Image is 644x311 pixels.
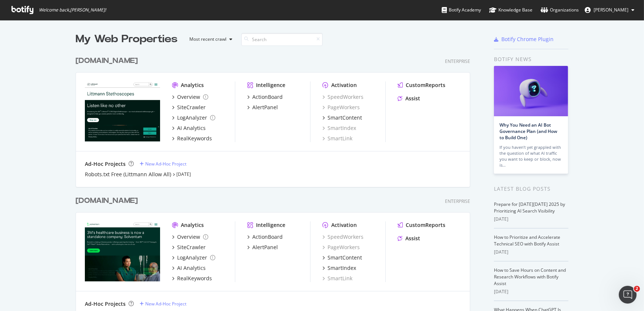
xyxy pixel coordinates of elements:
div: AlertPanel [252,244,278,251]
a: ActionBoard [247,233,283,241]
a: Why You Need an AI Bot Governance Plan (and How to Build One) [499,122,557,141]
a: Assist [398,235,420,242]
div: PageWorkers [322,104,360,111]
div: [DATE] [494,288,568,295]
a: SmartLink [322,135,352,142]
div: SmartIndex [328,264,356,272]
div: LogAnalyzer [177,254,207,261]
div: Assist [405,95,420,102]
div: [DATE] [494,249,568,255]
div: Analytics [181,221,204,229]
a: [DOMAIN_NAME] [76,56,141,66]
div: Overview [177,93,200,101]
div: Knowledge Base [489,6,532,14]
div: AI Analytics [177,124,206,132]
a: AlertPanel [247,244,278,251]
a: ActionBoard [247,93,283,101]
a: New Ad-Hoc Project [140,301,186,307]
div: Enterprise [445,58,470,64]
img: solventum.com [85,221,160,281]
div: RealKeywords [177,275,212,282]
a: CustomReports [398,81,445,89]
a: SiteCrawler [172,244,206,251]
a: SmartIndex [322,264,356,272]
a: Overview [172,233,208,241]
span: Travis Yano [594,7,628,13]
div: New Ad-Hoc Project [145,301,186,307]
div: SiteCrawler [177,244,206,251]
img: www.littmann.com [85,81,160,141]
div: SiteCrawler [177,104,206,111]
div: LogAnalyzer [177,114,207,121]
div: SmartContent [328,254,362,261]
div: Organizations [541,6,579,14]
input: Search [241,33,323,46]
a: AI Analytics [172,264,206,272]
a: AlertPanel [247,104,278,111]
iframe: Intercom live chat [619,286,637,304]
a: Overview [172,93,208,101]
div: AI Analytics [177,264,206,272]
a: How to Save Hours on Content and Research Workflows with Botify Assist [494,267,566,287]
div: [DOMAIN_NAME] [76,56,138,66]
div: RealKeywords [177,135,212,142]
a: SiteCrawler [172,104,206,111]
a: New Ad-Hoc Project [140,161,186,167]
div: [DOMAIN_NAME] [76,195,138,206]
div: Intelligence [256,81,285,89]
div: Activation [331,81,357,89]
div: Overview [177,233,200,241]
a: SmartContent [322,114,362,121]
a: AI Analytics [172,124,206,132]
span: 2 [634,286,640,292]
div: Botify Chrome Plugin [501,36,554,43]
div: Botify news [494,55,568,63]
img: Why You Need an AI Bot Governance Plan (and How to Build One) [494,66,568,116]
div: My Web Properties [76,32,177,47]
div: Botify Academy [442,6,481,14]
a: SpeedWorkers [322,93,364,101]
div: New Ad-Hoc Project [145,161,186,167]
div: ActionBoard [252,93,283,101]
a: RealKeywords [172,275,212,282]
div: Enterprise [445,198,470,204]
div: Ad-Hoc Projects [85,300,126,308]
a: [DATE] [176,171,191,177]
div: AlertPanel [252,104,278,111]
a: LogAnalyzer [172,114,215,121]
a: SmartIndex [322,124,356,132]
div: [DATE] [494,216,568,223]
div: SmartContent [328,114,362,121]
button: Most recent crawl [183,33,235,45]
div: CustomReports [406,221,445,229]
a: Botify Chrome Plugin [494,36,554,43]
a: SmartLink [322,275,352,282]
a: Robots.txt Free (Littmann Allow All) [85,171,171,178]
a: Prepare for [DATE][DATE] 2025 by Prioritizing AI Search Visibility [494,201,565,214]
div: Activation [331,221,357,229]
a: RealKeywords [172,135,212,142]
a: Assist [398,95,420,102]
div: If you haven’t yet grappled with the question of what AI traffic you want to keep or block, now is… [499,144,562,168]
div: CustomReports [406,81,445,89]
a: CustomReports [398,221,445,229]
div: Ad-Hoc Projects [85,160,126,168]
div: Most recent crawl [189,37,226,41]
a: PageWorkers [322,244,360,251]
div: Latest Blog Posts [494,185,568,193]
div: Analytics [181,81,204,89]
a: LogAnalyzer [172,254,215,261]
a: [DOMAIN_NAME] [76,195,141,206]
a: SpeedWorkers [322,233,364,241]
div: ActionBoard [252,233,283,241]
a: How to Prioritize and Accelerate Technical SEO with Botify Assist [494,234,560,247]
span: Welcome back, [PERSON_NAME] ! [39,7,106,13]
button: [PERSON_NAME] [579,4,640,16]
